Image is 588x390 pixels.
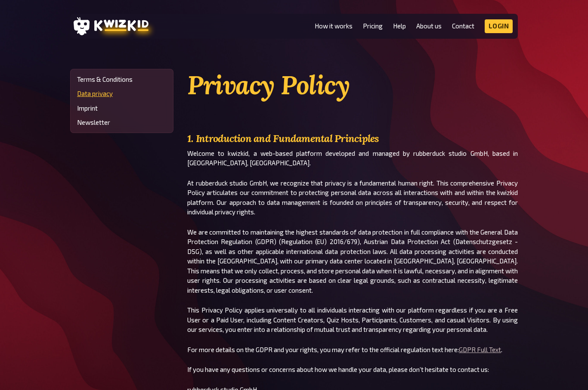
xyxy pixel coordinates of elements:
a: Pricing [363,22,383,30]
a: Data privacy [77,90,167,97]
a: Terms & Conditions [77,76,167,83]
a: Newsletter [77,119,167,126]
p: At rubberduck studio GmbH, we recognize that privacy is a fundamental human right. This comprehen... [187,178,518,217]
h1: Privacy Policy [187,69,518,101]
a: GDPR Full Text [459,346,501,353]
a: About us [416,22,442,30]
a: Login [485,19,513,33]
a: Imprint [77,105,167,112]
a: Contact [452,22,474,30]
p: This Privacy Policy applies universally to all individuals interacting with our platform regardle... [187,305,518,334]
a: How it works [315,22,353,30]
p: Welcome to kwizkid, a web-based platform developed and managed by rubberduck studio GmbH, based i... [187,149,518,168]
p: If you have any questions or concerns about how we handle your data, please don’t hesitate to con... [187,365,518,375]
a: Help [393,22,406,30]
h2: 1. Introduction and Fundamental Principles [187,129,518,149]
p: We are committed to maintaining the highest standards of data protection in full compliance with ... [187,227,518,295]
p: For more details on the GDPR and your rights, you may refer to the official regulation text here: . [187,345,518,355]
